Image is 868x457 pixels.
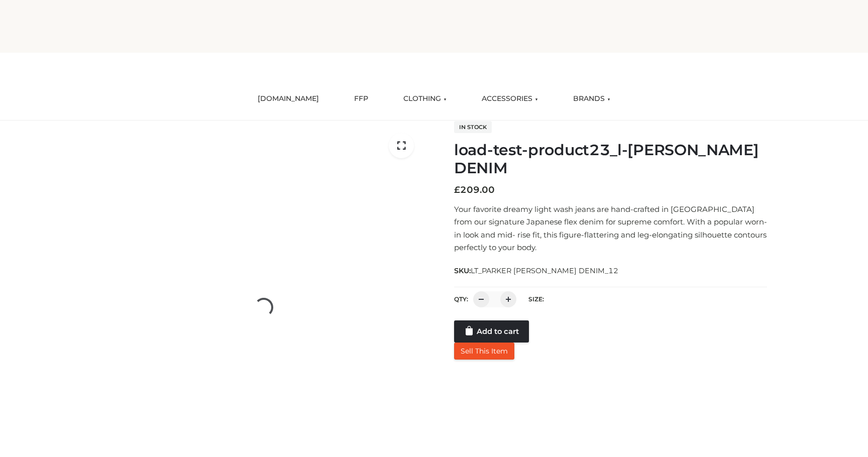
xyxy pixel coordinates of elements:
bdi: 209.00 [454,184,495,195]
a: Add to cart [454,320,529,342]
span: £ [454,184,460,195]
a: FFP [347,88,376,110]
a: [DOMAIN_NAME] [250,88,327,110]
span: In stock [454,121,492,133]
button: Sell This Item [454,342,514,360]
p: Your favorite dreamy light wash jeans are hand-crafted in [GEOGRAPHIC_DATA] from our signature Ja... [454,203,767,254]
label: Size: [528,295,544,303]
span: SKU: [454,265,619,277]
span: LT_PARKER [PERSON_NAME] DENIM_12 [471,266,618,275]
a: ACCESSORIES [474,88,546,110]
label: QTY: [454,295,468,303]
h1: load-test-product23_l-[PERSON_NAME] DENIM [454,141,767,177]
a: CLOTHING [396,88,454,110]
a: BRANDS [566,88,618,110]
